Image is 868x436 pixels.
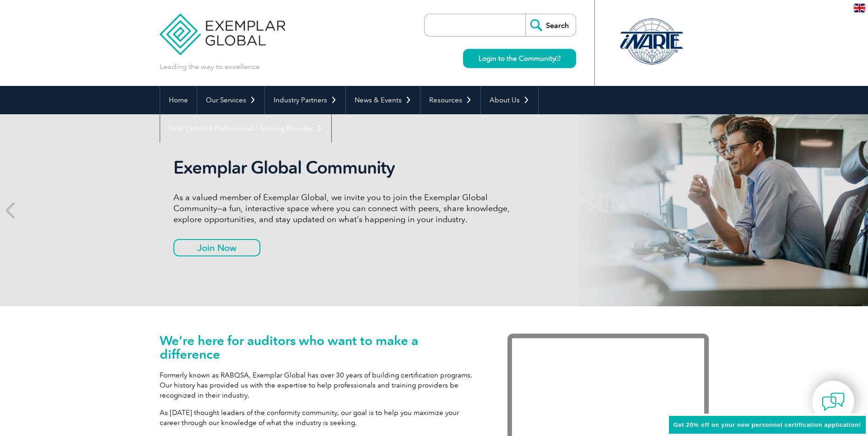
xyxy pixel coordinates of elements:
p: As a valued member of Exemplar Global, we invite you to join the Exemplar Global Community—a fun,... [173,192,517,225]
a: Join Now [173,239,260,256]
a: News & Events [346,86,420,114]
input: Search [525,14,576,36]
a: About Us [481,86,538,114]
a: Find Certified Professional / Training Provider [160,114,331,143]
a: Resources [421,86,480,114]
a: Login to the Community [463,49,576,68]
p: As [DATE] thought leaders of the conformity community, our goal is to help you maximize your care... [160,408,480,428]
img: open_square.png [555,56,561,61]
p: Formerly known as RABQSA, Exemplar Global has over 30 years of building certification programs. O... [160,370,480,400]
img: contact-chat.png [822,390,845,413]
a: Home [160,86,197,114]
a: Industry Partners [265,86,345,114]
a: Our Services [197,86,264,114]
h1: We’re here for auditors who want to make a difference [160,334,480,361]
span: Get 20% off on your new personnel certification application! [674,421,861,428]
img: en [854,4,865,12]
h2: Exemplar Global Community [173,157,517,178]
p: Leading the way to excellence [160,62,260,72]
